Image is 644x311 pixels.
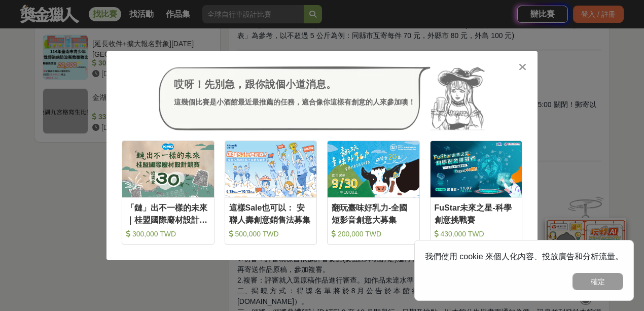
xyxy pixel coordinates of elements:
[174,77,415,92] div: 哎呀！先別急，跟你說個小道消息。
[126,202,210,225] div: 「鏈」出不一樣的未來｜桂盟國際廢材設計競賽
[435,202,518,225] div: FuStar未來之星-科學創意挑戰賽
[225,141,317,245] a: Cover Image這樣Sale也可以： 安聯人壽創意銷售法募集 500,000 TWD
[122,141,214,245] a: Cover Image「鏈」出不一樣的未來｜桂盟國際廢材設計競賽 300,000 TWD
[327,141,420,245] a: Cover Image翻玩臺味好乳力-全國短影音創意大募集 200,000 TWD
[229,202,313,225] div: 這樣Sale也可以： 安聯人壽創意銷售法募集
[229,229,313,239] div: 500,000 TWD
[430,141,523,245] a: Cover ImageFuStar未來之星-科學創意挑戰賽 430,000 TWD
[332,202,415,225] div: 翻玩臺味好乳力-全國短影音創意大募集
[328,141,419,197] img: Cover Image
[126,229,210,239] div: 300,000 TWD
[122,141,214,197] img: Cover Image
[332,229,415,239] div: 200,000 TWD
[225,141,317,197] img: Cover Image
[435,229,518,239] div: 430,000 TWD
[573,273,623,290] button: 確定
[174,97,415,108] div: 這幾個比賽是小酒館最近最推薦的任務，適合像你這樣有創意的人來參加噢！
[431,66,485,130] img: Avatar
[425,252,623,261] span: 我們使用 cookie 來個人化內容、投放廣告和分析流量。
[431,141,522,197] img: Cover Image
